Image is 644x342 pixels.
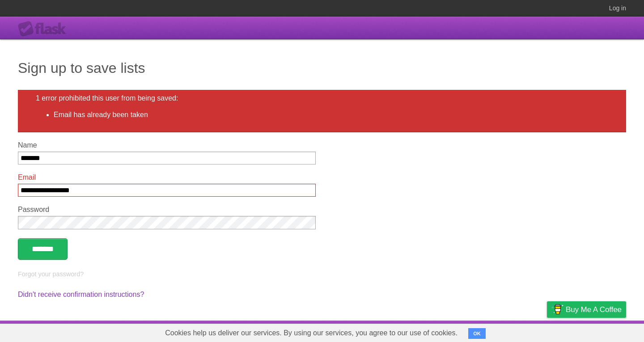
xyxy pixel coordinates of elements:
[54,110,608,120] li: Email has already been taken
[18,57,626,79] h1: Sign up to save lists
[547,301,626,318] a: Buy me a coffee
[18,291,144,298] a: Didn't receive confirmation instructions?
[535,323,559,340] a: Privacy
[18,206,316,214] label: Password
[458,323,494,340] a: Developers
[18,21,72,37] div: Flask
[505,323,525,340] a: Terms
[566,302,622,317] span: Buy me a coffee
[570,323,626,340] a: Suggest a feature
[428,323,447,340] a: About
[18,173,316,182] label: Email
[156,324,466,342] span: Cookies help us deliver our services. By using our services, you agree to our use of cookies.
[551,302,563,317] img: Buy me a coffee
[18,141,316,149] label: Name
[468,328,486,339] button: OK
[36,94,608,102] h2: 1 error prohibited this user from being saved:
[18,270,84,278] a: Forgot your password?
